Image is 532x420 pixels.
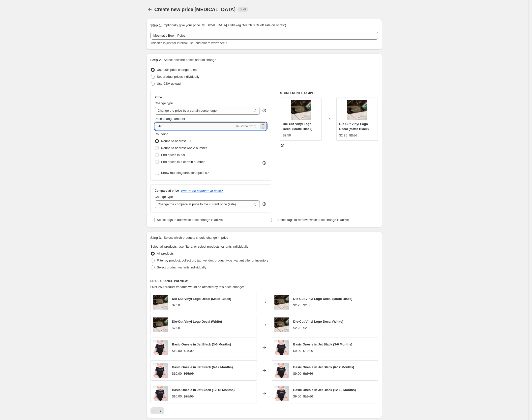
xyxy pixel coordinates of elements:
span: Die-Cut Vinyl Logo Decal (Matte Black) [293,297,353,301]
span: Round to nearest .01 [161,139,191,143]
span: Change type [155,101,173,105]
span: Select all products, use filters, or select products variants individually [150,245,248,248]
span: Use CSV upload [157,82,181,85]
strike: $2.50 [349,133,357,138]
span: Use bulk price change rules [157,68,197,72]
span: Select tags to remove while price change is active [277,218,349,222]
span: % (Price drop) [236,124,256,128]
img: 0U9A0426_80x.jpg [153,317,168,332]
div: $2.50 [172,326,180,331]
p: Select which products should change in price [164,235,228,240]
strike: $2.50 [303,326,311,331]
button: What's the compare at price? [181,189,223,193]
div: $2.25 [293,303,301,308]
span: All products [157,252,174,255]
div: $2.25 [339,133,347,138]
span: Die-Cut Vinyl Logo Decal (Matte Black) [283,122,312,131]
h6: STOREFRONT EXAMPLE [280,91,378,95]
div: $9.00 [293,371,301,376]
img: 0U9A0426_80x.jpg [153,295,168,310]
span: Basic Onesie in Jet Black (3-6 Months) [172,342,231,346]
button: Next [157,407,164,414]
h2: Step 3. [150,235,162,240]
p: Select how the prices should change [164,57,216,62]
span: Select tags to add while price change is active [157,218,223,222]
img: 0U9A0426_80x.jpg [347,100,367,120]
span: Basic Onesie in Jet Black (12-18 Months) [172,388,235,392]
img: 118330800b041c777f3d6540d33d7eaa_80x.png [153,386,168,401]
h6: PRICE CHANGE PREVIEW [150,279,378,283]
span: Die-Cut Vinyl Logo Decal (Matte Black) [172,297,231,301]
img: 0U9A0426_80x.jpg [274,295,289,310]
div: $9.00 [293,394,301,399]
strike: $25.00 [184,371,194,376]
h2: Step 1. [150,23,162,28]
input: -15 [155,122,235,130]
span: Rounding [155,132,169,136]
span: Die-Cut Vinyl Logo Decal (White) [293,320,343,323]
span: Change type [155,195,173,199]
h3: Compare at price [155,189,179,193]
span: Show rounding direction options? [161,171,209,175]
img: 0U9A0426_80x.jpg [291,100,311,120]
div: $2.50 [283,133,291,138]
img: 118330800b041c777f3d6540d33d7eaa_80x.png [274,340,289,355]
h3: Price [155,95,162,99]
div: $2.25 [293,326,301,331]
div: $10.00 [172,394,182,399]
span: End prices in .99 [161,153,185,157]
span: Select product variants individually [157,265,206,269]
span: Over 250 product variants would be affected by this price change: [150,285,244,289]
img: 118330800b041c777f3d6540d33d7eaa_80x.png [274,386,289,401]
span: Create new price [MEDICAL_DATA] [154,7,236,12]
span: Basic Onesie in Jet Black (6-12 Months) [172,365,233,369]
p: Optionally give your price [MEDICAL_DATA] a title (eg "March 30% off sale on boots") [164,23,286,28]
span: Set product prices individually [157,75,200,79]
div: help [262,108,267,113]
div: $2.50 [172,303,180,308]
img: 118330800b041c777f3d6540d33d7eaa_80x.png [153,363,168,378]
input: 30% off holiday sale [150,32,378,40]
div: $9.00 [293,348,301,353]
button: Price change jobs [147,6,153,13]
span: Basic Onesie in Jet Black (6-12 Months) [293,365,354,369]
div: $10.00 [172,371,182,376]
strike: $10.00 [303,394,313,399]
strike: $10.00 [303,371,313,376]
span: Price change amount [155,117,185,121]
strike: $2.50 [303,303,311,308]
img: 0U9A0426_80x.jpg [274,317,289,332]
span: Die-Cut Vinyl Logo Decal (Matte Black) [339,122,369,131]
span: Basic Onesie in Jet Black (3-6 Months) [293,342,352,346]
span: Draft [239,7,246,11]
h2: Step 2. [150,57,162,62]
span: Die-Cut Vinyl Logo Decal (White) [172,320,222,323]
img: 118330800b041c777f3d6540d33d7eaa_80x.png [153,340,168,355]
strike: $10.00 [303,348,313,353]
div: $10.00 [172,348,182,353]
strike: $25.00 [184,348,194,353]
div: help [262,202,267,207]
span: This title is just for internal use, customers won't see it [150,41,227,45]
span: Round to nearest whole number [161,146,207,150]
span: Basic Onesie in Jet Black (12-18 Months) [293,388,356,392]
strike: $25.00 [184,394,194,399]
img: 118330800b041c777f3d6540d33d7eaa_80x.png [274,363,289,378]
nav: Pagination [150,407,164,414]
span: End prices in a certain number [161,160,205,164]
span: Filter by product, collection, tag, vendor, product type, variant title, or inventory [157,259,268,262]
